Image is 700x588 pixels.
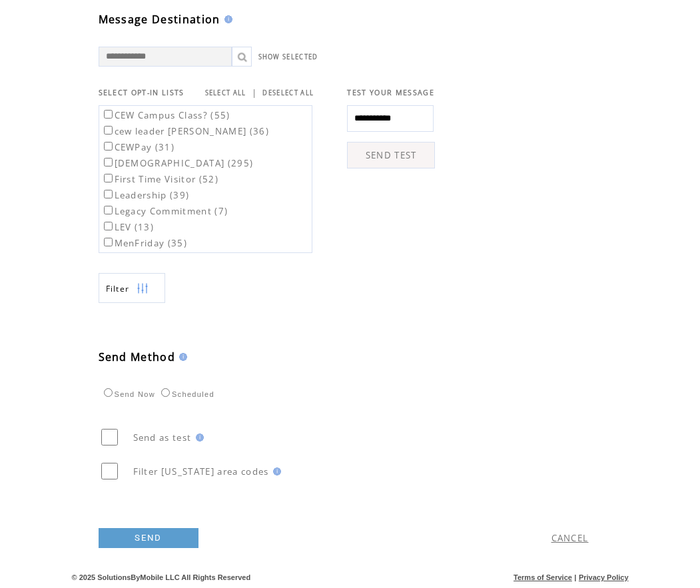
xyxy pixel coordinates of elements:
[101,141,175,153] label: CEWPay (31)
[262,89,314,97] a: DESELECT ALL
[99,350,176,364] span: Send Method
[101,205,228,217] label: Legacy Commitment (7)
[347,142,435,168] a: SEND TEST
[104,174,113,182] input: First Time Visitor (52)
[101,173,219,185] label: First Time Visitor (52)
[104,206,113,214] input: Legacy Commitment (7)
[101,390,155,398] label: Send Now
[514,573,572,581] a: Terms of Service
[99,88,184,97] span: SELECT OPT-IN LISTS
[99,528,198,548] a: SEND
[269,467,281,475] img: help.gif
[106,283,130,294] span: Show filters
[347,88,434,97] span: TEST YOUR MESSAGE
[137,274,149,304] img: filters.png
[205,89,246,97] a: SELECT ALL
[101,157,254,169] label: [DEMOGRAPHIC_DATA] (295)
[101,189,190,201] label: Leadership (39)
[104,110,113,119] input: CEW Campus Class? (55)
[579,573,629,581] a: Privacy Policy
[258,53,318,61] a: SHOW SELECTED
[161,388,170,397] input: Scheduled
[104,142,113,150] input: CEWPay (31)
[101,125,270,137] label: cew leader [PERSON_NAME] (36)
[175,353,187,361] img: help.gif
[104,126,113,135] input: cew leader [PERSON_NAME] (36)
[252,87,257,99] span: |
[101,237,188,249] label: MenFriday (35)
[104,238,113,246] input: MenFriday (35)
[158,390,214,398] label: Scheduled
[220,15,232,23] img: help.gif
[104,190,113,198] input: Leadership (39)
[99,12,220,27] span: Message Destination
[101,109,230,121] label: CEW Campus Class? (55)
[101,221,155,233] label: LEV (13)
[104,158,113,166] input: [DEMOGRAPHIC_DATA] (295)
[104,222,113,230] input: LEV (13)
[99,273,165,303] a: Filter
[104,388,113,397] input: Send Now
[133,465,269,477] span: Filter [US_STATE] area codes
[72,573,251,581] span: © 2025 SolutionsByMobile LLC All Rights Reserved
[192,434,204,441] img: help.gif
[574,573,576,581] span: |
[133,432,192,443] span: Send as test
[551,532,589,544] a: CANCEL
